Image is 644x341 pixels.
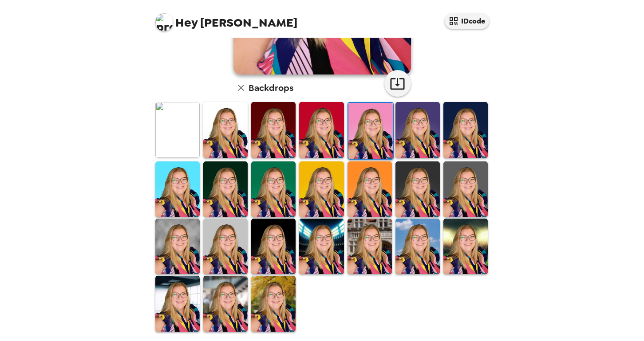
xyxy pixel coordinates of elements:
h6: Backdrops [249,81,293,95]
span: Hey [175,15,198,31]
span: [PERSON_NAME] [155,9,297,29]
img: Original [155,102,200,157]
img: profile pic [155,13,173,31]
button: IDcode [445,13,489,29]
